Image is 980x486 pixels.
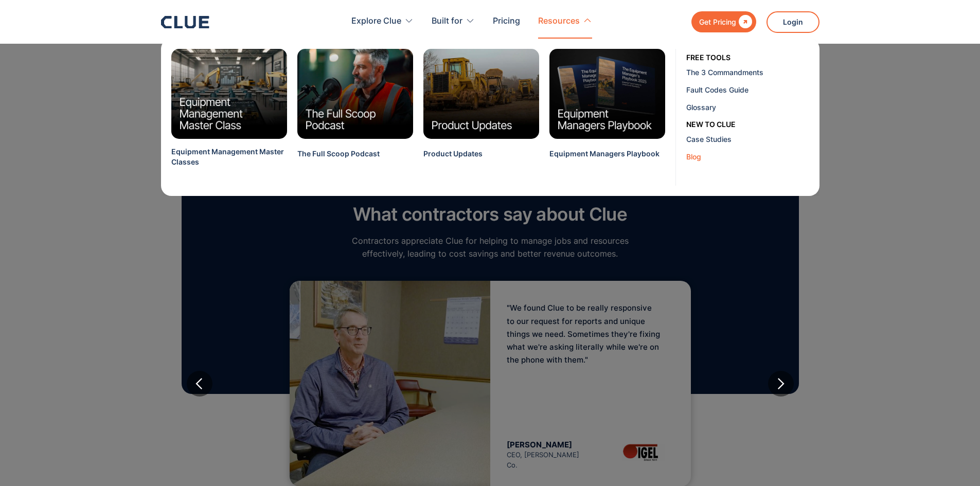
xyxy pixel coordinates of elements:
div:  [736,15,752,28]
span: [PERSON_NAME] [507,440,572,449]
a: Product Updates [423,149,483,172]
a: Equipment Managers Playbook [549,149,660,172]
div: previous slide [187,371,212,397]
div: Resources [538,5,592,38]
a: The Full Scoop Podcast [297,149,380,172]
div: Blog [686,151,812,162]
a: Pricing [493,5,520,38]
nav: Resources [161,39,819,196]
a: Login [767,11,819,33]
img: Clue Product Updates [423,49,539,139]
img: Equipment Managers Playbook [549,49,665,139]
a: The 3 Commandments [686,63,816,81]
img: Equipment Management MasterClasses [171,49,287,139]
h2: What contractors say about Clue [346,204,634,224]
div: Explore Clue [351,5,401,38]
div: Get Pricing [699,15,736,28]
img: IGEL company logo [613,440,674,465]
div: The 3 Commandments [686,67,812,78]
p: "We found Clue to be really responsive to our request for reports and unique things we need. Some... [507,301,661,366]
div: Resources [538,5,580,38]
div: New to clue [686,119,736,130]
div: Product Updates [423,149,483,159]
div: Built for [432,5,475,38]
p: Contractors appreciate Clue for helping to manage jobs and resources effectively, leading to cost... [346,235,634,260]
div: free tools [686,52,730,63]
div: next slide [768,371,794,397]
a: Case Studies [686,130,816,148]
iframe: Chat Widget [795,342,980,486]
div: Built for [432,5,462,38]
div: The Full Scoop Podcast [297,149,380,159]
div: CEO, [PERSON_NAME] Co. [507,440,591,471]
div: Explore Clue [351,5,414,38]
div: Equipment Managers Playbook [549,149,660,159]
a: Get Pricing [691,11,756,32]
div: Case Studies [686,134,812,145]
div: Equipment Management Master Classes [171,147,287,168]
div: Glossary [686,102,812,113]
a: Equipment Management Master Classes [171,147,287,181]
div: Fault Codes Guide [686,84,812,95]
a: Blog [686,148,816,165]
a: Fault Codes Guide [686,81,816,98]
img: Clue Full Scoop Podcast [297,49,413,139]
a: Glossary [686,98,816,116]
